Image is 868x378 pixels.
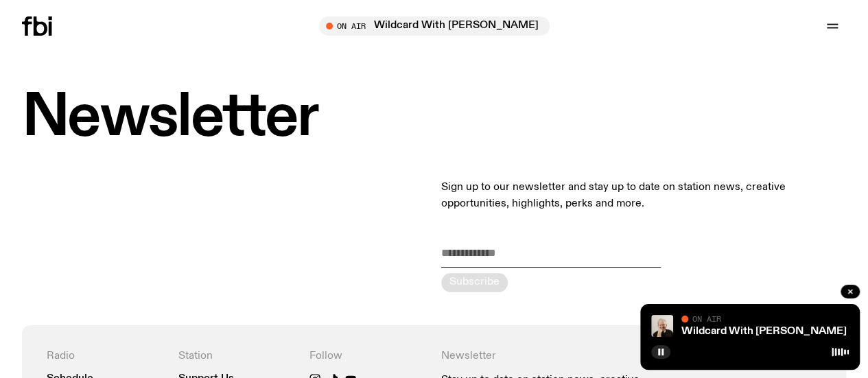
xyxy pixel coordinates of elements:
a: Wildcard With [PERSON_NAME] [681,326,847,337]
span: On Air [692,314,721,323]
h1: Newsletter [22,91,846,146]
h4: Follow [309,350,427,363]
button: Subscribe [441,273,508,292]
h4: Newsletter [441,350,690,363]
img: Stuart is smiling charmingly, wearing a black t-shirt against a stark white background. [651,315,673,337]
p: Sign up to our newsletter and stay up to date on station news, creative opportunities, highlights... [441,179,847,212]
button: On AirWildcard With [PERSON_NAME] [319,16,550,36]
h4: Radio [47,350,165,363]
h4: Station [178,350,296,363]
